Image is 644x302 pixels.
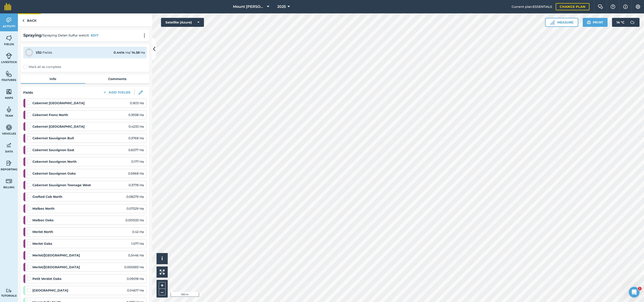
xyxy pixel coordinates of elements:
[114,51,125,55] strong: 0.4414
[128,253,144,258] span: 0.3446 Ha
[6,35,12,41] img: svg+xml;base64,PHN2ZyB4bWxucz0iaHR0cDovL3d3dy53My5vcmcvMjAwMC9zdmciIHdpZHRoPSI1NiIgaGVpZ2h0PSI2MC...
[23,32,42,39] h2: Spraying
[32,206,55,211] strong: Malbec North
[23,90,33,95] h4: Fields
[124,265,144,270] span: 0.000583 Ha
[42,33,89,38] span: / Spraying Delan Sulfur wetcit
[638,287,642,290] span: 1
[32,276,61,281] strong: Petit Verdot Oaks
[32,112,68,117] strong: Cabernet Franc North
[21,75,85,83] a: Info
[6,70,12,77] img: svg+xml;base64,PHN2ZyB4bWxucz0iaHR0cDovL3d3dy53My5vcmcvMjAwMC9zdmciIHdpZHRoPSI1NiIgaGVpZ2h0PSI2MC...
[587,20,591,25] img: svg+xml;base64,PHN2ZyB4bWxucz0iaHR0cDovL3d3dy53My5vcmcvMjAwMC9zdmciIHdpZHRoPSIxOSIgaGVpZ2h0PSIyNC...
[6,53,12,59] img: svg+xml;base64,PD94bWwgdmVyc2lvbj0iMS4wIiBlbmNvZGluZz0idXRmLTgiPz4KPCEtLSBHZW5lcmF0b3I6IEFkb2JlIE...
[545,18,578,27] button: Measure
[85,75,149,83] a: Comments
[6,88,12,95] img: svg+xml;base64,PHN2ZyB4bWxucz0iaHR0cDovL3d3dy53My5vcmcvMjAwMC9zdmciIHdpZHRoPSI1NiIgaGVpZ2h0PSI2MC...
[6,142,12,149] img: svg+xml;base64,PD94bWwgdmVyc2lvbj0iMS4wIiBlbmNvZGluZz0idXRmLTgiPz4KPCEtLSBHZW5lcmF0b3I6IEFkb2JlIE...
[6,17,12,23] img: svg+xml;base64,PD94bWwgdmVyc2lvbj0iMS4wIiBlbmNvZGluZz0idXRmLTgiPz4KPCEtLSBHZW5lcmF0b3I6IEFkb2JlIE...
[32,171,76,176] strong: Cabernet Sauvignon Oaks
[161,256,163,261] span: i
[114,50,145,55] div: Ha / Ha
[99,89,134,95] button: Add Fields
[32,194,62,199] strong: Grafted Cab North
[277,4,286,9] span: 2025
[127,288,144,293] span: 0.04617 Ha
[32,183,91,188] strong: Cabernet Sauvignon Teenage West
[32,265,80,270] strong: Merlot/[GEOGRAPHIC_DATA]
[159,282,165,289] button: +
[18,13,41,27] a: Back
[91,33,99,38] button: EDIT
[32,159,77,164] strong: Cabernet Sauvignon North
[628,18,637,27] img: svg+xml;base64,PD94bWwgdmVyc2lvbj0iMS4wIiBlbmNvZGluZz0idXRmLTgiPz4KPCEtLSBHZW5lcmF0b3I6IEFkb2JlIE...
[127,276,144,281] span: 0.09018 Ha
[160,270,165,275] img: Four arrows, one pointing top left, one top right, one bottom right and the last bottom left
[32,124,85,129] strong: Cabernet [GEOGRAPHIC_DATA]
[616,18,624,27] span: 14 ° C
[128,171,144,176] span: 0.5968 Ha
[556,3,589,10] a: Change plan
[32,253,80,258] strong: Merlot/[GEOGRAPHIC_DATA]
[128,136,144,141] span: 0.3768 Ha
[612,18,640,27] button: 14 °C
[36,51,42,55] strong: 1 / 52
[550,20,555,25] img: Ruler icon
[6,178,12,184] img: svg+xml;base64,PD94bWwgdmVyc2lvbj0iMS4wIiBlbmNvZGluZz0idXRmLTgiPz4KPCEtLSBHZW5lcmF0b3I6IEFkb2JlIE...
[142,33,147,38] img: svg+xml;base64,PHN2ZyB4bWxucz0iaHR0cDovL3d3dy53My5vcmcvMjAwMC9zdmciIHdpZHRoPSIyMCIgaGVpZ2h0PSIyNC...
[127,206,144,211] span: 0.07329 Ha
[32,218,53,223] strong: Malbec Oaks
[23,65,61,69] label: Mark all as complete
[610,4,616,9] img: A question mark icon
[4,3,11,10] img: fieldmargin Logo
[32,288,68,293] strong: [GEOGRAPHIC_DATA]
[125,218,144,223] span: 0.001533 Ha
[32,229,53,234] strong: Merlot North
[130,101,144,106] span: 0.1613 Ha
[583,18,608,27] button: Print
[623,4,628,9] img: svg+xml;base64,PHN2ZyB4bWxucz0iaHR0cDovL3d3dy53My5vcmcvMjAwMC9zdmciIHdpZHRoPSIxNyIgaGVpZ2h0PSIxNy...
[22,18,24,23] img: svg+xml;base64,PHN2ZyB4bWxucz0iaHR0cDovL3d3dy53My5vcmcvMjAwMC9zdmciIHdpZHRoPSI5IiBoZWlnaHQ9IjI0Ii...
[157,253,168,264] button: i
[139,91,143,95] img: svg+xml;base64,PHN2ZyB3aWR0aD0iMTgiIGhlaWdodD0iMTgiIHZpZXdCb3g9IjAgMCAxOCAxOCIgZmlsbD0ibm9uZSIgeG...
[131,241,144,246] span: 1.077 Ha
[128,148,144,152] span: 0.6077 Ha
[6,106,12,113] img: svg+xml;base64,PD94bWwgdmVyc2lvbj0iMS4wIiBlbmNvZGluZz0idXRmLTgiPz4KPCEtLSBHZW5lcmF0b3I6IEFkb2JlIE...
[126,194,144,199] span: 0.08279 Ha
[36,50,52,55] div: Fields
[32,136,74,141] strong: Cabernet Sauvignon Bull
[32,148,74,152] strong: Cabernet Sauvignon East
[233,4,265,9] span: Mount [PERSON_NAME]
[635,4,641,9] img: A cog icon
[32,241,52,246] strong: Merlot Oaks
[32,101,85,106] strong: Cabernet [GEOGRAPHIC_DATA]
[512,4,552,9] span: Current plan : ESSENTIALS
[159,289,165,295] button: –
[131,159,144,164] span: 0.177 Ha
[128,112,144,117] span: 0.3938 Ha
[6,160,12,167] img: svg+xml;base64,PD94bWwgdmVyc2lvbj0iMS4wIiBlbmNvZGluZz0idXRmLTgiPz4KPCEtLSBHZW5lcmF0b3I6IEFkb2JlIE...
[129,183,144,188] span: 0.3778 Ha
[598,4,603,9] img: Two speech bubbles overlapping with the left bubble in the forefront
[629,287,640,298] iframe: Intercom live chat
[129,124,144,129] span: 0.4233 Ha
[6,124,12,131] img: svg+xml;base64,PD94bWwgdmVyc2lvbj0iMS4wIiBlbmNvZGluZz0idXRmLTgiPz4KPCEtLSBHZW5lcmF0b3I6IEFkb2JlIE...
[6,289,12,293] img: svg+xml;base64,PD94bWwgdmVyc2lvbj0iMS4wIiBlbmNvZGluZz0idXRmLTgiPz4KPCEtLSBHZW5lcmF0b3I6IEFkb2JlIE...
[132,51,140,55] strong: 14.58
[132,229,144,234] span: 0.42 Ha
[161,18,204,27] button: Satellite (Azure)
